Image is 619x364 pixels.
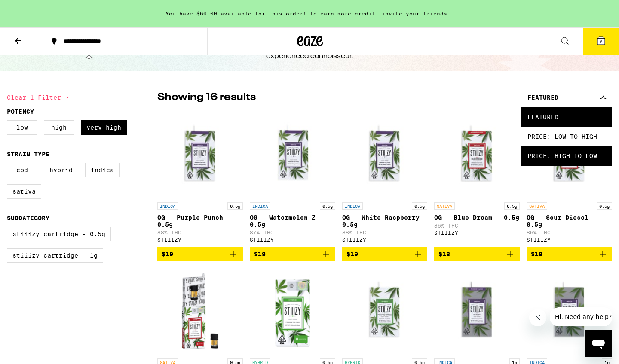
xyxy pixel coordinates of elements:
img: STIIIZY - OG - SW OG - 1g [527,268,612,354]
div: STIIIZY [250,237,335,243]
p: OG - Sour Diesel - 0.5g [527,214,612,228]
iframe: Button to launch messaging window [585,330,612,357]
div: STIIIZY [157,237,243,243]
button: Add to bag [527,247,612,261]
p: INDICA [342,202,363,210]
span: You have $60.00 available for this order! To earn more credit, [165,11,379,16]
span: $19 [162,251,173,258]
a: Open page for OG - White Raspberry - 0.5g from STIIIZY [342,112,428,247]
img: STIIIZY - OG - Watermelon Z - 0.5g [250,112,335,198]
span: Price: High to Low [527,146,606,165]
button: Add to bag [250,247,335,261]
span: Featured [527,94,558,101]
span: $18 [438,251,450,258]
p: 0.5g [412,202,427,210]
p: OG - Purple Punch - 0.5g [157,214,243,228]
img: STIIIZY - OG - Blue Dream - 0.5g [434,112,520,198]
label: Sativa [7,184,41,199]
button: Clear 1 filter [7,87,73,108]
legend: Subcategory [7,215,49,221]
label: Hybrid [44,163,78,177]
span: $19 [531,251,542,258]
iframe: Close message [529,309,546,326]
label: STIIIZY Cartridge - 0.5g [7,227,111,241]
div: STIIIZY [527,237,612,243]
p: Showing 16 results [157,90,256,105]
legend: Strain Type [7,151,49,158]
label: Low [7,120,37,135]
legend: Potency [7,108,34,115]
span: Price: Low to High [527,127,606,146]
button: Add to bag [342,247,428,261]
a: Open page for OG - Watermelon Z - 0.5g from STIIIZY [250,112,335,247]
p: 87% THC [250,230,335,235]
label: Very High [81,120,127,135]
p: 0.5g [597,202,612,210]
button: Add to bag [434,247,520,261]
p: 88% THC [157,230,243,235]
span: invite your friends. [379,11,454,16]
img: STIIIZY - OG - White Raspberry - 0.5g [342,112,428,198]
label: STIIIZY Cartridge - 1g [7,248,103,263]
img: STIIIZY - OG - OG Kush - 1g [434,268,520,354]
p: 0.5g [504,202,520,210]
p: INDICA [157,202,178,210]
span: Featured [527,107,606,127]
p: 88% THC [342,230,428,235]
iframe: Message from company [550,307,612,326]
img: STIIIZY - OG - Purple Punch - 0.5g [157,112,243,198]
label: Indica [85,163,120,177]
a: Open page for OG - Sour Diesel - 0.5g from STIIIZY [527,112,612,247]
p: SATIVA [434,202,455,210]
p: INDICA [250,202,270,210]
span: $19 [346,251,358,258]
div: STIIIZY [434,230,520,236]
a: Open page for OG - Purple Punch - 0.5g from STIIIZY [157,112,243,247]
button: 2 [583,28,619,55]
p: 0.5g [227,202,243,210]
a: Open page for OG - Blue Dream - 0.5g from STIIIZY [434,112,520,247]
span: 2 [600,39,602,44]
div: STIIIZY [342,237,428,243]
img: STIIIZY - OG - Sour Tangie - 0.5g [157,268,243,354]
p: SATIVA [527,202,547,210]
p: OG - Blue Dream - 0.5g [434,214,520,221]
p: 86% THC [527,230,612,235]
span: $19 [254,251,266,258]
label: CBD [7,163,37,177]
p: 0.5g [320,202,335,210]
img: STIIIZY - OG - Pineapple Express - 0.5g [342,268,428,354]
button: Add to bag [157,247,243,261]
label: High [44,120,74,135]
p: OG - White Raspberry - 0.5g [342,214,428,228]
p: 86% THC [434,223,520,228]
p: OG - Watermelon Z - 0.5g [250,214,335,228]
img: STIIIZY - OG - Apple Fritter - 0.5g [250,268,335,354]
